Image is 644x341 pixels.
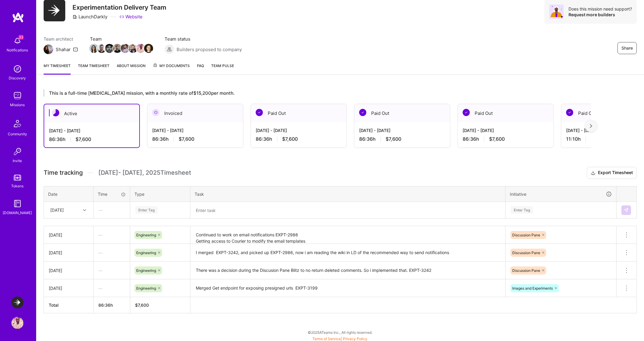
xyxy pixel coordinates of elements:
span: Discussion Pane [512,268,540,273]
img: Invite [11,146,23,158]
div: Enter Tag [511,205,533,215]
div: [DATE] - [DATE] [256,127,342,134]
span: Time tracking [44,169,83,177]
div: Does this mission need support? [569,6,632,12]
textarea: I merged EXPT-3242, and picked up EXPT-2986, now i am reading the wiki in LD of the recommended w... [191,244,505,261]
a: Team Member Avatar [129,43,137,54]
div: Enter Tag [135,205,158,215]
span: Engineering [136,233,156,237]
div: Discovery [9,75,26,81]
div: © 2025 ATeams Inc., All rights reserved. [36,325,644,340]
div: Paid Out [251,104,347,122]
div: — [94,245,130,261]
div: [DATE] [49,285,88,291]
a: Website [119,14,143,20]
div: — [94,202,130,218]
img: Submit [624,208,629,213]
a: Team Member Avatar [106,43,113,54]
span: Discussion Pane [512,250,540,255]
span: $7,600 [75,136,91,143]
div: Paid Out [458,104,553,122]
i: icon Download [591,170,596,176]
div: — [94,263,130,278]
img: Paid Out [566,109,573,116]
a: Team Member Avatar [98,43,106,54]
span: [DATE] - [DATE] , 2025 Timesheet [98,169,191,177]
div: Time [98,191,126,197]
span: $7,600 [386,136,401,142]
div: This is a full-time [MEDICAL_DATA] mission, with a monthly rate of $15,200 per month. [44,89,591,97]
button: Export Timesheet [587,167,637,179]
div: 86:36 h [256,136,342,142]
span: Team [90,36,153,42]
img: Team Member Avatar [97,44,106,53]
span: Team Pulse [211,63,234,68]
div: [DATE] [49,250,88,256]
div: Missions [10,102,25,108]
th: Total [44,297,94,313]
div: [DATE] - [DATE] [152,127,238,134]
img: Paid Out [359,109,366,116]
img: Team Architect [44,45,53,54]
a: Team Pulse [211,63,234,75]
div: — [94,280,130,296]
span: Engineering [136,250,156,255]
span: | [313,336,368,341]
span: Images and Experiments [512,286,553,290]
textarea: Continued to work on email notifications EXPT-2986 Getting access to Courier to modify the email ... [191,227,505,243]
i: icon Mail [73,47,78,52]
a: FAQ [197,63,204,75]
img: Team Member Avatar [89,44,98,53]
div: [DATE] [50,207,64,213]
div: — [94,227,130,243]
span: Builders proposed to company [177,46,242,53]
div: [DATE] [49,232,88,238]
img: guide book [11,198,23,210]
i: icon Chevron [83,209,86,212]
img: Team Member Avatar [144,44,153,53]
button: Share [618,42,637,54]
a: Team Member Avatar [145,43,153,54]
a: Privacy Policy [343,336,368,341]
img: Paid Out [256,109,263,116]
span: Engineering [136,268,156,273]
div: Invoiced [147,104,243,122]
img: Team Member Avatar [113,44,122,53]
img: tokens [14,175,21,180]
a: About Mission [117,63,146,75]
div: 86:36 h [359,136,445,142]
img: discovery [11,63,23,75]
a: LaunchDarkly: Experimentation Delivery Team [10,296,25,309]
img: User Avatar [11,317,23,329]
textarea: Merged Get endpoint for exposing presigned urls EXPT-3199 [191,280,505,296]
img: logo [12,12,24,23]
div: Tokens [11,183,24,189]
span: Team architect [44,36,78,42]
i: icon CompanyGray [72,14,77,19]
span: $980 [591,136,603,142]
div: 86:36 h [463,136,549,142]
th: Task [190,186,506,202]
span: $7,600 [179,136,194,142]
img: Team Member Avatar [128,44,137,53]
div: Active [44,104,139,123]
div: LaunchDarkly [72,14,107,20]
a: Team Member Avatar [113,43,121,54]
a: My Documents [153,63,190,75]
div: [DATE] - [DATE] [359,127,445,134]
img: teamwork [11,90,23,102]
span: $7,600 [282,136,298,142]
a: User Avatar [10,317,25,329]
a: My timesheet [44,63,71,75]
span: Discussion Pane [512,233,540,237]
h3: Experimentation Delivery Team [72,4,166,11]
img: bell [11,35,23,47]
div: [DATE] - [DATE] [49,127,134,134]
div: Invite [13,158,22,164]
textarea: There was a decision during the Discusion Pane Blitz to no return deleted comments. So i implemen... [191,262,505,279]
div: Community [8,131,27,137]
div: [DATE] [49,267,88,274]
a: Team Member Avatar [90,43,98,54]
th: 86:36h [94,297,130,313]
img: Team Member Avatar [136,44,145,53]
